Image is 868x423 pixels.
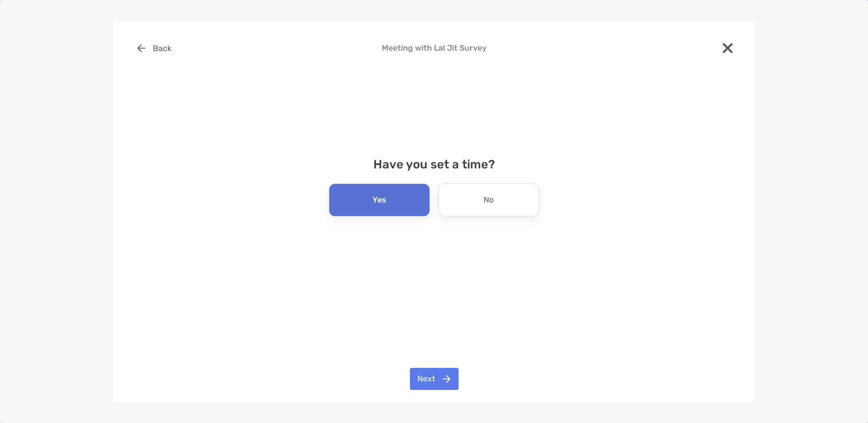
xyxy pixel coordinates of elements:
[129,43,739,53] h4: Meeting with Lal Jit Survey
[443,375,451,383] img: button icon
[484,192,494,208] p: No
[372,192,386,208] p: Yes
[129,157,739,171] h4: Have you set a time?
[137,44,145,52] img: button icon
[129,37,179,59] button: Back
[723,43,733,53] img: close modal
[410,368,459,390] button: Next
